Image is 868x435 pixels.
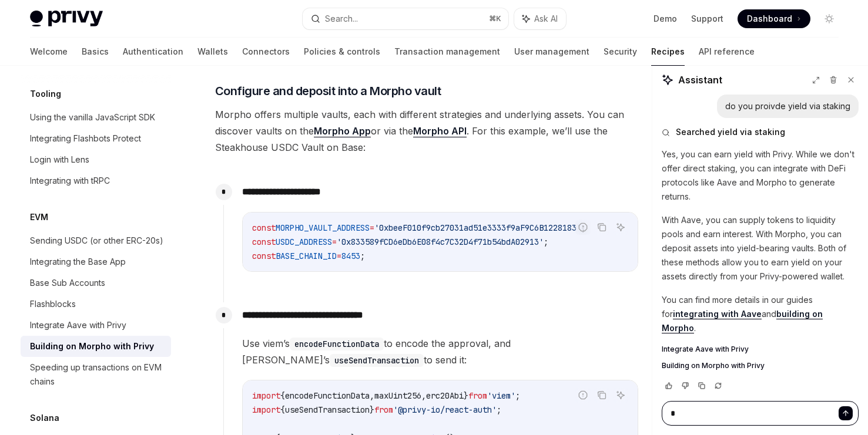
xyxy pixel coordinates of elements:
a: Integrate Aave with Privy [662,345,859,354]
a: Security [604,38,637,66]
span: Dashboard [747,13,792,25]
a: Basics [82,38,109,66]
span: const [252,251,276,261]
span: Use viem’s to encode the approval, and [PERSON_NAME]’s to send it: [242,335,638,368]
button: Ask AI [613,220,628,235]
a: Demo [653,13,677,25]
span: ; [360,251,365,261]
h5: EVM [30,210,48,224]
div: Integrating Flashbots Protect [30,131,141,146]
span: 'viem' [487,390,515,401]
button: Searched yield via staking [662,126,859,138]
a: Integrating Flashbots Protect [21,128,171,149]
a: API reference [699,38,755,66]
span: 8453 [341,251,360,261]
a: Login with Lens [21,149,171,170]
div: Login with Lens [30,153,89,167]
p: Yes, you can earn yield with Privy. While we don't offer direct staking, you can integrate with D... [662,147,859,204]
code: useSendTransaction [330,354,424,367]
div: Sending USDC (or other ERC-20s) [30,234,163,248]
a: Base Sub Accounts [21,272,171,294]
span: = [337,251,341,261]
a: Wallets [197,38,228,66]
span: '0xbeeF010f9cb27031ad51e3333f9aF9C6B1228183' [374,222,581,233]
a: building on Morpho [662,309,823,333]
div: Search... [325,12,358,26]
button: Send message [839,406,853,420]
span: import [252,404,280,415]
p: With Aave, you can supply tokens to liquidity pools and earn interest. With Morpho, you can depos... [662,213,859,284]
a: Support [691,13,723,25]
span: Integrate Aave with Privy [662,345,749,354]
p: You can find more details in our guides for and . [662,293,859,335]
button: Report incorrect code [575,387,591,403]
span: = [370,222,374,233]
a: Morpho App [314,125,371,137]
div: Flashblocks [30,297,76,311]
span: USDC_ADDRESS [276,237,332,247]
img: light logo [30,11,103,27]
div: do you proivde yield via staking [725,100,850,112]
a: Dashboard [738,9,810,28]
a: Integrate Aave with Privy [21,315,171,336]
span: } [370,404,374,415]
div: Using the vanilla JavaScript SDK [30,110,155,124]
span: ; [544,237,548,247]
span: Morpho offers multiple vaults, each with different strategies and underlying assets. You can disc... [215,106,639,156]
span: } [464,390,468,401]
span: useSendTransaction [285,404,370,415]
div: Base Sub Accounts [30,276,105,290]
div: Speeding up transactions on EVM chains [30,360,164,389]
span: const [252,237,276,247]
div: Integrate Aave with Privy [30,318,126,332]
a: Welcome [30,38,68,66]
span: , [370,390,374,401]
div: Integrating the Base App [30,255,126,269]
a: Speeding up transactions on EVM chains [21,357,171,392]
span: MORPHO_VAULT_ADDRESS [276,222,370,233]
a: Using the vanilla JavaScript SDK [21,107,171,128]
a: Integrating with tRPC [21,170,171,191]
span: Building on Morpho with Privy [662,361,765,370]
span: Assistant [678,73,722,87]
a: Integrating the Base App [21,251,171,272]
a: Policies & controls [304,38,380,66]
button: Report incorrect code [575,220,591,235]
a: Authentication [123,38,183,66]
a: Building on Morpho with Privy [21,336,171,357]
a: Transaction management [394,38,500,66]
span: { [280,390,285,401]
a: User management [514,38,589,66]
a: Morpho API [413,125,467,137]
span: encodeFunctionData [285,390,370,401]
span: import [252,390,280,401]
span: , [421,390,426,401]
a: Sending USDC (or other ERC-20s) [21,230,171,251]
span: '@privy-io/react-auth' [393,404,497,415]
code: encodeFunctionData [290,338,384,350]
span: '0x833589fCD6eDb6E08f4c7C32D4f71b54bdA02913' [337,237,544,247]
h5: Tooling [30,87,61,101]
a: Building on Morpho with Privy [662,361,859,370]
span: maxUint256 [374,390,421,401]
span: const [252,222,276,233]
span: ⌘ K [489,14,501,23]
span: from [374,404,393,415]
a: Connectors [242,38,290,66]
button: Search...⌘K [303,8,508,29]
span: Searched yield via staking [676,126,785,138]
a: Flashblocks [21,294,171,315]
button: Ask AI [613,387,628,403]
span: ; [497,404,501,415]
a: integrating with Aave [673,309,762,319]
span: ; [515,390,520,401]
span: = [332,237,337,247]
div: Integrating with tRPC [30,174,110,188]
div: Building on Morpho with Privy [30,339,154,353]
button: Copy the contents from the code block [594,387,609,403]
span: { [280,404,285,415]
span: BASE_CHAIN_ID [276,251,337,261]
span: Ask AI [534,13,558,25]
span: from [468,390,487,401]
span: Configure and deposit into a Morpho vault [215,83,441,99]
